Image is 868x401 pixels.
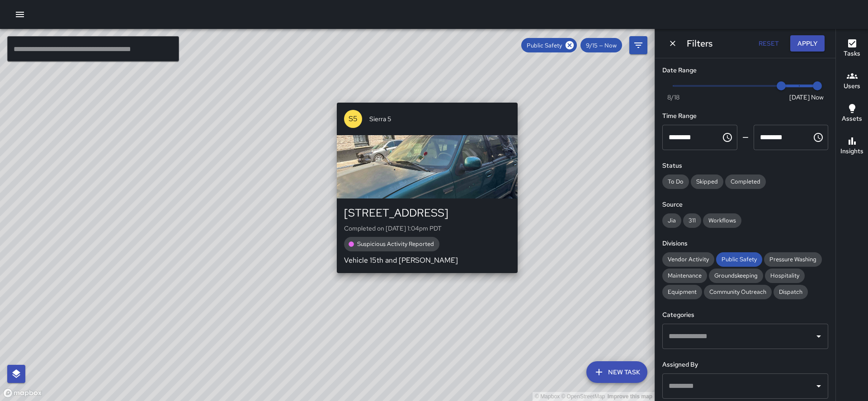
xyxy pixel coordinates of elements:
[774,285,808,299] div: Dispatch
[344,224,510,233] p: Completed on [DATE] 1:04pm PDT
[521,42,567,49] span: Public Safety
[683,217,701,224] span: 311
[725,178,766,185] span: Completed
[349,113,358,124] p: S5
[812,380,825,392] button: Open
[836,130,868,163] button: Insights
[662,178,689,185] span: To Do
[662,255,714,263] span: Vendor Activity
[725,175,766,189] div: Completed
[716,252,762,267] div: Public Safety
[844,81,860,91] h6: Users
[809,128,827,146] button: Choose time, selected time is 11:59 PM
[662,285,702,299] div: Equipment
[662,239,828,249] h6: Divisions
[789,93,810,102] span: [DATE]
[709,272,763,279] span: Groundskeeping
[704,288,772,296] span: Community Outreach
[764,255,822,263] span: Pressure Washing
[580,42,622,49] span: 9/15 — Now
[662,66,828,75] h6: Date Range
[662,111,828,121] h6: Time Range
[687,36,712,51] h6: Filters
[662,200,828,210] h6: Source
[765,272,805,279] span: Hospitality
[691,178,723,185] span: Skipped
[344,255,510,266] p: Vehicle 15th and [PERSON_NAME]
[836,33,868,65] button: Tasks
[662,288,702,296] span: Equipment
[703,217,741,224] span: Workflows
[662,175,689,189] div: To Do
[704,285,772,299] div: Community Outreach
[662,213,681,228] div: Jia
[629,36,647,54] button: Filters
[586,361,647,383] button: New Task
[754,35,783,52] button: Reset
[662,252,714,267] div: Vendor Activity
[691,175,723,189] div: Skipped
[716,255,762,263] span: Public Safety
[337,103,518,273] button: S5Sierra 5[STREET_ADDRESS]Completed on [DATE] 1:04pm PDTSuspicious Activity ReportedVehicle 15th ...
[662,272,707,279] span: Maintenance
[683,213,701,228] div: 311
[521,38,577,52] div: Public Safety
[836,65,868,98] button: Users
[703,213,741,228] div: Workflows
[662,310,828,320] h6: Categories
[765,269,805,283] div: Hospitality
[811,93,824,102] span: Now
[790,35,825,52] button: Apply
[662,269,707,283] div: Maintenance
[709,269,763,283] div: Groundskeeping
[764,252,822,267] div: Pressure Washing
[718,128,736,146] button: Choose time, selected time is 12:00 AM
[666,37,679,50] button: Dismiss
[344,206,510,220] div: [STREET_ADDRESS]
[662,161,828,171] h6: Status
[352,240,439,248] span: Suspicious Activity Reported
[836,98,868,130] button: Assets
[840,146,863,156] h6: Insights
[667,93,679,102] span: 8/18
[774,288,808,296] span: Dispatch
[842,114,862,124] h6: Assets
[662,217,681,224] span: Jia
[812,330,825,343] button: Open
[369,114,510,123] span: Sierra 5
[844,49,860,59] h6: Tasks
[662,360,828,370] h6: Assigned By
